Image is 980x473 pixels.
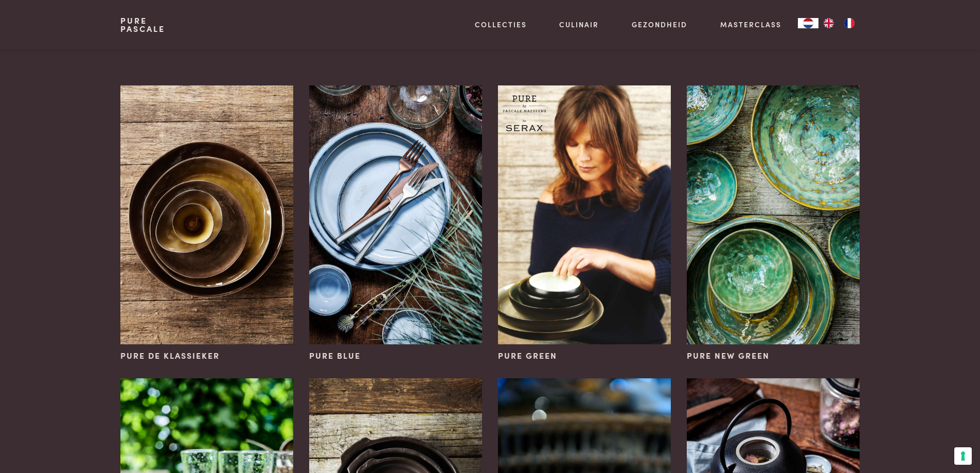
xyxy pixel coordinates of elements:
[839,18,860,28] a: FR
[818,18,860,28] ul: Language list
[120,85,293,362] a: Pure de klassieker Pure de klassieker
[954,447,972,465] button: Uw voorkeuren voor toestemming voor trackingtechnologieën
[498,85,670,344] img: Pure Green
[720,19,781,30] a: Masterclass
[120,349,220,362] span: Pure de klassieker
[687,349,770,362] span: Pure New Green
[475,19,527,30] a: Collecties
[309,349,361,362] span: Pure Blue
[798,18,860,28] aside: Language selected: Nederlands
[687,85,859,344] img: Pure New Green
[559,19,599,30] a: Culinair
[498,349,557,362] span: Pure Green
[687,85,859,362] a: Pure New Green Pure New Green
[798,18,818,28] a: NL
[498,85,670,362] a: Pure Green Pure Green
[309,85,482,362] a: Pure Blue Pure Blue
[120,85,293,344] img: Pure de klassieker
[632,19,687,30] a: Gezondheid
[309,85,482,344] img: Pure Blue
[818,18,839,28] a: EN
[120,16,165,33] a: PurePascale
[798,18,818,28] div: Language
